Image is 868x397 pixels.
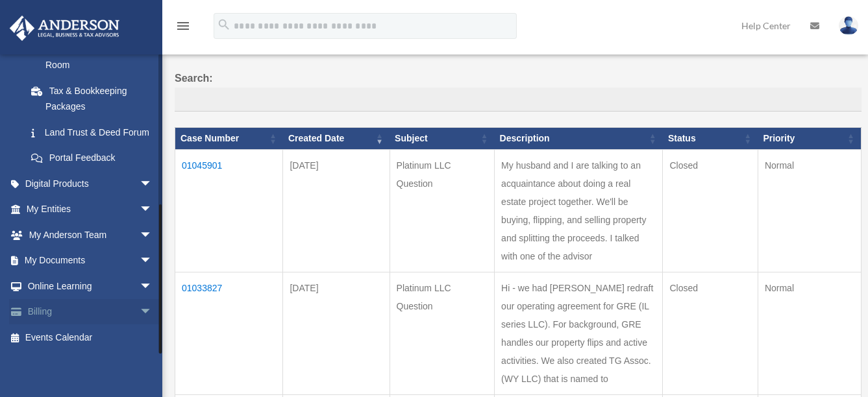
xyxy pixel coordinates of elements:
[9,299,172,325] a: Billingarrow_drop_down
[175,128,283,150] th: Case Number: activate to sort column ascending
[140,222,166,248] span: arrow_drop_down
[390,128,495,150] th: Subject: activate to sort column ascending
[18,145,166,171] a: Portal Feedback
[175,69,862,112] label: Search:
[175,18,191,34] i: menu
[140,299,166,326] span: arrow_drop_down
[390,150,495,272] td: Platinum LLC Question
[175,88,862,112] input: Search:
[175,272,283,395] td: 01033827
[175,23,191,34] a: menu
[217,18,231,32] i: search
[495,272,663,395] td: Hi - we had [PERSON_NAME] redraft our operating agreement for GRE (IL series LLC). For background...
[9,197,172,223] a: My Entitiesarrow_drop_down
[758,128,861,150] th: Priority: activate to sort column ascending
[663,150,758,272] td: Closed
[495,150,663,272] td: My husband and I are talking to an acquaintance about doing a real estate project together. We'll...
[663,128,758,150] th: Status: activate to sort column ascending
[140,171,166,197] span: arrow_drop_down
[839,16,858,35] img: User Pic
[140,197,166,223] span: arrow_drop_down
[9,273,172,299] a: Online Learningarrow_drop_down
[140,273,166,300] span: arrow_drop_down
[663,272,758,395] td: Closed
[283,128,390,150] th: Created Date: activate to sort column ascending
[6,16,123,41] img: Anderson Advisors Platinum Portal
[18,119,166,145] a: Land Trust & Deed Forum
[390,272,495,395] td: Platinum LLC Question
[18,36,166,78] a: Platinum Knowledge Room
[18,78,166,119] a: Tax & Bookkeeping Packages
[9,171,172,197] a: Digital Productsarrow_drop_down
[283,272,390,395] td: [DATE]
[283,150,390,272] td: [DATE]
[175,150,283,272] td: 01045901
[9,222,172,248] a: My Anderson Teamarrow_drop_down
[9,248,172,274] a: My Documentsarrow_drop_down
[758,272,861,395] td: Normal
[495,128,663,150] th: Description: activate to sort column ascending
[9,324,172,350] a: Events Calendar
[140,248,166,274] span: arrow_drop_down
[758,150,861,272] td: Normal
